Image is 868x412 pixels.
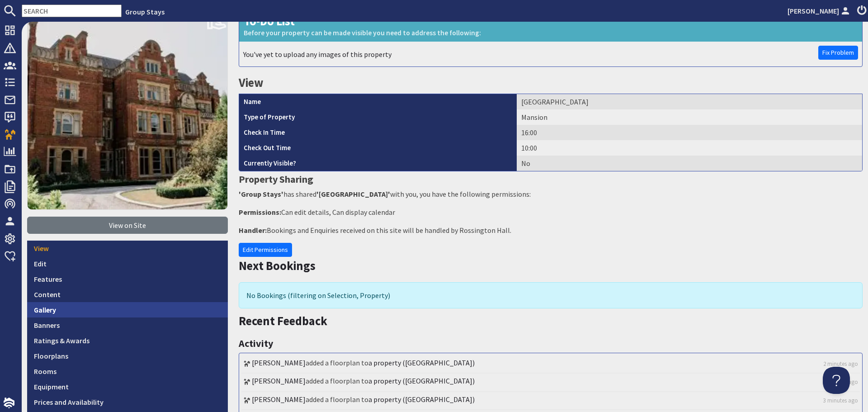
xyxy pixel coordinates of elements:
[252,376,306,385] a: [PERSON_NAME]
[239,243,292,257] a: Edit Permissions
[239,226,267,235] strong: Handler:
[239,140,517,156] th: Check Out Time
[27,241,228,256] a: View
[239,171,863,187] h3: Property Sharing
[241,374,860,392] li: added a floorplan to
[27,271,228,287] a: Features
[368,376,475,385] a: a property ([GEOGRAPHIC_DATA])
[316,189,390,199] strong: '[GEOGRAPHIC_DATA]'
[239,313,327,328] a: Recent Feedback
[239,94,517,109] th: Name
[517,94,862,109] td: [GEOGRAPHIC_DATA]
[517,140,862,156] td: 10:00
[27,317,228,333] a: Banners
[239,337,273,350] a: Activity
[241,392,860,410] li: added a floorplan to
[252,395,306,404] a: [PERSON_NAME]
[239,156,517,171] th: Currently Visible?
[368,395,475,404] a: a property ([GEOGRAPHIC_DATA])
[27,348,228,364] a: Floorplans
[243,50,392,59] a: You've yet to upload any images of this property
[823,396,858,405] a: 3 minutes ago
[239,125,517,140] th: Check In Time
[823,360,858,368] a: 2 minutes ago
[27,9,228,210] img: PENNONS PARK's icon
[27,394,228,410] a: Prices and Availability
[27,256,228,271] a: Edit
[517,125,862,140] td: 16:00
[823,367,850,394] iframe: Toggle Customer Support
[239,207,863,218] p: Can edit details, Can display calendar
[27,379,228,394] a: Equipment
[239,208,281,217] strong: Permissions:
[27,333,228,348] a: Ratings & Awards
[239,189,283,199] strong: 'Group Stays'
[239,225,863,236] p: Bookings and Enquiries received on this site will be handled by Rossington Hall.
[239,9,862,42] h2: To-Do List
[27,217,228,234] a: View on Site
[239,74,863,92] h2: View
[239,189,863,199] p: has shared with you, you have the following permissions:
[818,46,858,60] a: Fix Problem
[252,358,306,367] a: [PERSON_NAME]
[27,364,228,379] a: Rooms
[368,358,475,367] a: a property ([GEOGRAPHIC_DATA])
[239,282,863,308] div: No Bookings (filtering on Selection, Property)
[4,398,14,408] img: staytech_i_w-64f4e8e9ee0a9c174fd5317b4b171b261742d2d393467e5bdba4413f4f884c10.svg
[22,5,122,17] input: SEARCH
[244,28,858,37] small: Before your property can be made visible you need to address the following:
[241,355,860,374] li: added a floorplan to
[239,109,517,125] th: Type of Property
[125,7,165,16] a: Group Stays
[517,109,862,125] td: Mansion
[239,258,316,273] a: Next Bookings
[27,287,228,302] a: Content
[788,5,852,16] a: [PERSON_NAME]
[27,302,228,317] a: Gallery
[517,156,862,171] td: No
